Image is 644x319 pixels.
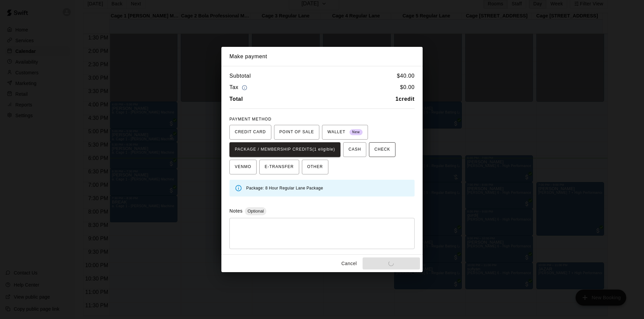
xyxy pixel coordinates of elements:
h6: $ 40.00 [397,72,415,80]
h2: Make payment [221,47,423,66]
b: Total [229,96,243,102]
button: OTHER [302,160,328,174]
span: POINT OF SALE [279,127,314,138]
button: POINT OF SALE [274,125,319,140]
span: Package: 8 Hour Regular Lane Package [246,186,323,190]
span: CASH [348,144,361,155]
span: WALLET [327,127,363,138]
span: New [350,128,363,137]
button: CASH [343,142,366,157]
span: OTHER [307,162,323,172]
button: WALLET New [322,125,368,140]
span: VENMO [235,162,251,172]
h6: $ 0.00 [400,83,415,92]
span: Optional [245,209,266,214]
span: CREDIT CARD [235,127,266,138]
button: PACKAGE / MEMBERSHIP CREDITS(1 eligible) [229,142,340,157]
button: E-TRANSFER [259,160,299,174]
span: E-TRANSFER [265,162,294,172]
button: Cancel [338,257,360,270]
h6: Subtotal [229,72,251,80]
button: CREDIT CARD [229,125,271,140]
b: 1 credit [395,96,415,102]
label: Notes [229,208,243,214]
h6: Tax [229,83,249,92]
span: PACKAGE / MEMBERSHIP CREDITS (1 eligible) [235,144,335,155]
span: CHECK [374,144,390,155]
span: PAYMENT METHOD [229,117,271,122]
button: VENMO [229,160,257,174]
button: CHECK [369,142,395,157]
